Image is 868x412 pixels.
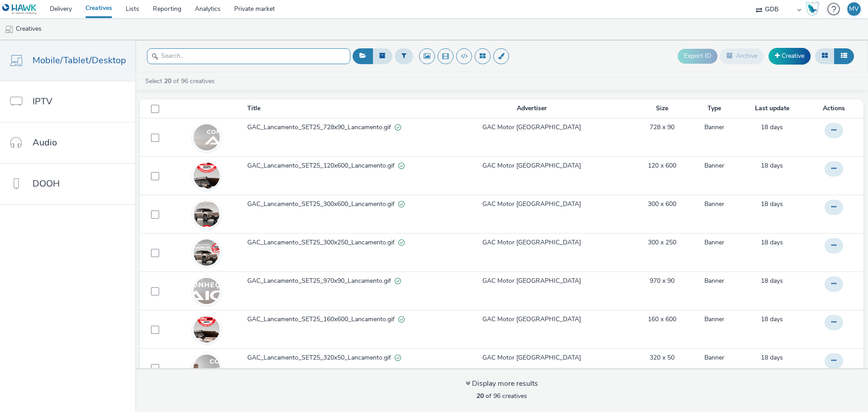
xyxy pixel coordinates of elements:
[648,200,676,209] a: 300 x 600
[33,95,52,108] span: IPTV
[247,315,398,324] span: GAC_Lancamento_SET25_160x600_Lancamento.gif
[33,136,57,149] span: Audio
[761,353,783,362] span: 18 days
[431,99,632,118] th: Advertiser
[761,161,783,170] a: 18 September 2025, 23:48
[247,353,395,362] span: GAC_Lancamento_SET25_320x50_Lancamento.gif
[193,110,220,241] img: 80ed34ec-bc1b-492e-b410-32f9fb6664ed.gif
[834,48,854,64] button: Table
[482,276,581,286] a: GAC Motor [GEOGRAPHIC_DATA]
[247,238,398,247] span: GAC_Lancamento_SET25_300x250_Lancamento.gif
[720,48,764,64] button: Archive
[704,200,724,209] a: Banner
[648,161,676,170] a: 120 x 600
[246,99,431,118] th: Title
[2,4,37,15] img: undefined Logo
[247,276,395,286] span: GAC_Lancamento_SET25_970x90_Lancamento.gif
[247,238,430,252] a: GAC_Lancamento_SET25_300x250_Lancamento.gifValid
[193,278,220,304] img: ed2ae8a4-7909-4b36-a239-e50ea4d8217c.gif
[849,2,859,16] div: MV
[247,200,430,213] a: GAC_Lancamento_SET25_300x600_Lancamento.gifValid
[193,280,220,379] img: 135c7e2a-716f-4653-9cb2-989b7f4bce8d.gif
[193,124,220,150] img: 27af448a-0f49-44e7-91c7-0d026a18c30c.gif
[648,238,676,247] a: 300 x 250
[648,315,676,324] a: 160 x 600
[761,276,783,286] a: 18 September 2025, 23:48
[761,123,783,131] span: 18 days
[247,315,430,328] a: GAC_Lancamento_SET25_160x600_Lancamento.gifValid
[476,392,484,400] strong: 20
[704,238,724,247] a: Banner
[247,161,430,175] a: GAC_Lancamento_SET25_120x600_Lancamento.gifValid
[815,48,835,64] button: Grid
[398,238,405,248] div: Valid
[395,353,401,363] div: Valid
[704,276,724,286] a: Banner
[632,99,693,118] th: Size
[164,77,171,85] strong: 20
[704,315,724,324] a: Banner
[247,161,398,170] span: GAC_Lancamento_SET25_120x600_Lancamento.gif
[5,25,14,34] img: mobile
[761,123,783,132] a: 18 September 2025, 23:48
[769,48,811,64] a: Creative
[761,276,783,285] span: 18 days
[482,123,581,132] a: GAC Motor [GEOGRAPHIC_DATA]
[398,315,405,324] div: Valid
[33,54,126,67] span: Mobile/Tablet/Desktop
[761,238,783,247] span: 18 days
[761,200,783,208] span: 18 days
[398,161,405,171] div: Valid
[704,161,724,170] a: Banner
[761,200,783,209] a: 18 September 2025, 23:48
[33,177,60,190] span: DOOH
[650,276,675,286] a: 970 x 90
[247,353,430,367] a: GAC_Lancamento_SET25_320x50_Lancamento.gifValid
[476,392,527,400] span: of 96 creatives
[761,238,783,247] a: 18 September 2025, 23:48
[704,353,724,362] a: Banner
[678,49,717,63] button: Export ID
[806,2,819,16] img: Hawk Academy
[193,355,220,381] img: 00ef9421-0e10-402d-ade4-428c1cb416fb.gif
[736,99,808,118] th: Last update
[761,353,783,362] a: 18 September 2025, 23:48
[761,161,783,170] span: 18 days
[147,48,350,64] input: Search...
[247,200,398,209] span: GAC_Lancamento_SET25_300x600_Lancamento.gif
[247,276,430,290] a: GAC_Lancamento_SET25_970x90_Lancamento.gifValid
[482,315,581,324] a: GAC Motor [GEOGRAPHIC_DATA]
[761,315,783,323] span: 18 days
[395,276,401,286] div: Valid
[398,200,405,209] div: Valid
[193,188,220,240] img: 45235162-f095-4382-bc77-8b6e5fc1c0ac.gif
[395,123,401,132] div: Valid
[466,379,538,389] div: Display more results
[482,161,581,170] a: GAC Motor [GEOGRAPHIC_DATA]
[693,99,736,118] th: Type
[482,353,581,362] a: GAC Motor [GEOGRAPHIC_DATA]
[482,200,581,209] a: GAC Motor [GEOGRAPHIC_DATA]
[808,99,863,118] th: Actions
[761,315,783,324] a: 18 September 2025, 23:48
[650,353,675,362] a: 320 x 50
[144,77,218,85] a: Select of 96 creatives
[247,123,395,132] span: GAC_Lancamento_SET25_728x90_Lancamento.gif
[806,2,823,16] a: Hawk Academy
[704,123,724,132] a: Banner
[482,238,581,247] a: GAC Motor [GEOGRAPHIC_DATA]
[193,239,220,266] img: e4c3865c-a102-41e1-937d-6327841a91d1.gif
[650,123,675,132] a: 728 x 90
[247,123,430,136] a: GAC_Lancamento_SET25_728x90_Lancamento.gifValid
